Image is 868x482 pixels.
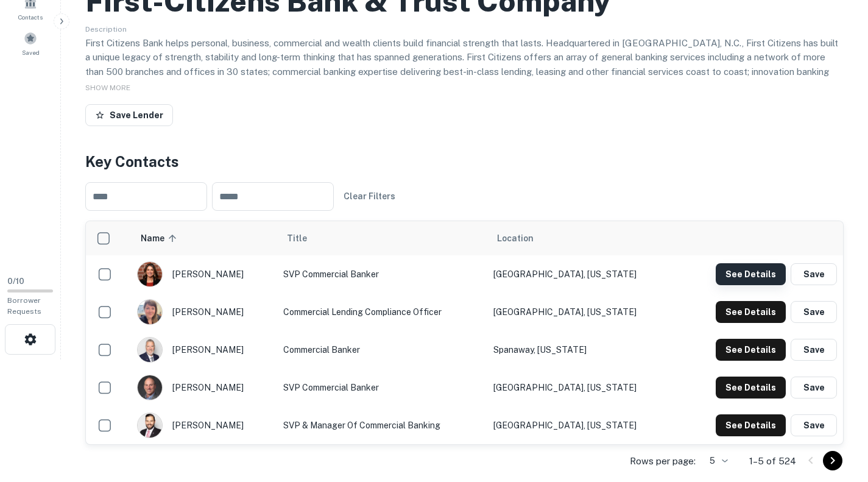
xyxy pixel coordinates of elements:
th: Location [487,221,679,255]
div: scrollable content [86,221,843,444]
th: Name [131,221,277,255]
td: Commercial Lending Compliance Officer [277,293,487,331]
td: [GEOGRAPHIC_DATA], [US_STATE] [487,293,679,331]
button: Save [791,263,837,285]
div: [PERSON_NAME] [137,299,271,325]
span: Title [287,231,323,246]
button: See Details [716,339,786,361]
iframe: Chat Widget [807,385,868,443]
img: 1700873218701 [138,262,162,286]
p: 1–5 of 524 [749,454,796,469]
div: [PERSON_NAME] [137,337,271,363]
span: 0 / 10 [7,277,24,286]
td: Spanaway, [US_STATE] [487,331,679,369]
span: SHOW MORE [85,83,130,92]
span: Saved [22,48,40,57]
img: 1540592144889 [138,375,162,400]
p: Rows per page: [630,454,696,469]
img: 1710272421138 [138,338,162,362]
td: [GEOGRAPHIC_DATA], [US_STATE] [487,255,679,293]
button: Save [791,339,837,361]
button: Clear Filters [339,185,400,207]
td: Commercial Banker [277,331,487,369]
span: Contacts [18,12,43,22]
div: [PERSON_NAME] [137,375,271,400]
div: [PERSON_NAME] [137,413,271,438]
div: 5 [700,452,730,470]
button: See Details [716,414,786,436]
span: Description [85,25,127,34]
button: Save [791,301,837,323]
button: Save [791,414,837,436]
td: SVP Commercial Banker [277,255,487,293]
p: First Citizens Bank helps personal, business, commercial and wealth clients build financial stren... [85,36,844,108]
button: Save [791,377,837,399]
td: [GEOGRAPHIC_DATA], [US_STATE] [487,406,679,444]
button: See Details [716,263,786,285]
button: Save Lender [85,104,173,126]
div: [PERSON_NAME] [137,261,271,287]
button: See Details [716,377,786,399]
img: 1728181301285 [138,300,162,324]
td: [GEOGRAPHIC_DATA], [US_STATE] [487,369,679,406]
h4: Key Contacts [85,151,844,172]
button: Go to next page [823,451,842,470]
td: SVP & Manager of Commercial Banking [277,406,487,444]
a: Saved [4,27,57,60]
span: Name [141,231,180,246]
img: 1710195442632 [138,413,162,438]
span: Borrower Requests [7,296,41,316]
span: Location [497,231,534,246]
button: See Details [716,301,786,323]
th: Title [277,221,487,255]
td: SVP Commercial Banker [277,369,487,406]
